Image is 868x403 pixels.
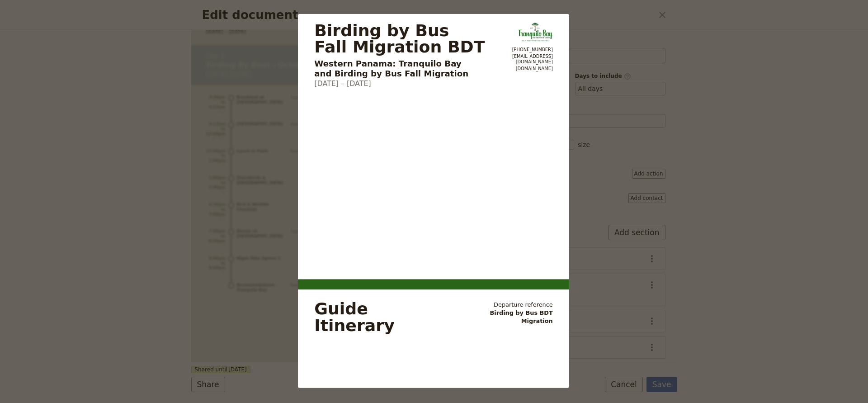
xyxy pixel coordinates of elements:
img: Tranquilo Bay logo [518,22,553,43]
span: [DATE] – [DATE] [314,80,371,88]
a: info@tranquilobay.com [507,54,553,65]
span: Departure reference [462,300,553,308]
div: Guide Itinerary [314,300,445,333]
div: Birding by Bus BDT Migration [462,300,553,333]
h1: Birding by Bus Fall Migration BDT [314,22,496,55]
span: (713) 589-6952 [507,47,553,52]
a: https://tranquilobay.com [507,66,553,71]
p: Western Panama: Tranquilo Bay and Birding by Bus Fall Migration [314,59,496,78]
